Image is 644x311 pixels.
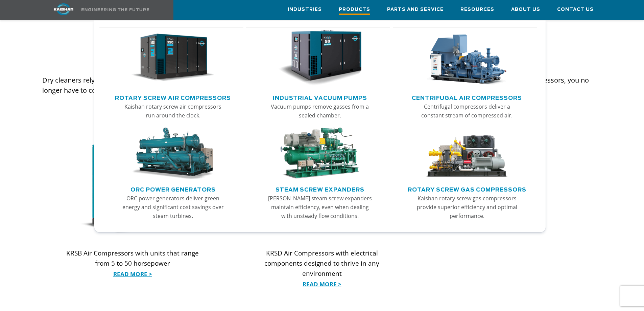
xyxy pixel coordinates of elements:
[267,102,373,120] p: Vacuum pumps remove gasses from a sealed chamber.
[278,30,361,86] img: thumb-Industrial-Vacuum-Pumps
[63,269,203,279] a: Read More >
[460,6,494,14] span: Resources
[412,92,522,102] a: Centrifugal Air Compressors
[273,92,367,102] a: Industrial Vacuum Pumps
[267,194,373,220] p: [PERSON_NAME] steam screw expanders maintain efficiency, even when dealing with unsteady flow con...
[339,6,370,15] span: Products
[339,0,370,20] a: Products
[408,184,526,194] a: Rotary Screw Gas Compressors
[63,141,203,235] img: krsb30
[414,102,520,120] p: Centrifugal compressors deliver a constant stream of compressed air.
[557,6,594,14] span: Contact Us
[425,128,508,180] img: thumb-Rotary-Screw-Gas-Compressors
[387,6,444,14] span: Parts and Service
[42,75,602,95] p: Dry cleaners rely on Kaishan USA to keep customers coming back for cleaning while keeping operati...
[278,128,361,180] img: thumb-Steam-Screw-Expanders
[557,0,594,19] a: Contact Us
[81,8,149,11] img: Engineering the future
[42,36,602,51] h5: Built for reliability and performance you can count on
[460,0,494,19] a: Resources
[288,0,322,19] a: Industries
[63,248,203,279] p: KRSB Air Compressors with units that range from 5 to 50 horsepower
[130,184,216,194] a: ORC Power Generators
[511,6,540,14] span: About Us
[276,184,364,194] a: Steam Screw Expanders
[131,30,214,86] img: thumb-Rotary-Screw-Air-Compressors
[115,92,231,102] a: Rotary Screw Air Compressors
[131,128,214,180] img: thumb-ORC-Power-Generators
[252,248,392,289] p: KRSD Air Compressors with electrical components designed to thrive in any environment
[120,102,226,120] p: Kaishan rotary screw air compressors run around the clock.
[288,6,322,14] span: Industries
[511,0,540,19] a: About Us
[120,194,226,220] p: ORC power generators deliver green energy and significant cost savings over steam turbines.
[414,194,520,220] p: Kaishan rotary screw gas compressors provide superior efficiency and optimal performance.
[38,3,89,15] img: kaishan logo
[425,30,508,86] img: thumb-Centrifugal-Air-Compressors
[387,0,444,19] a: Parts and Service
[252,279,392,289] a: Read More >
